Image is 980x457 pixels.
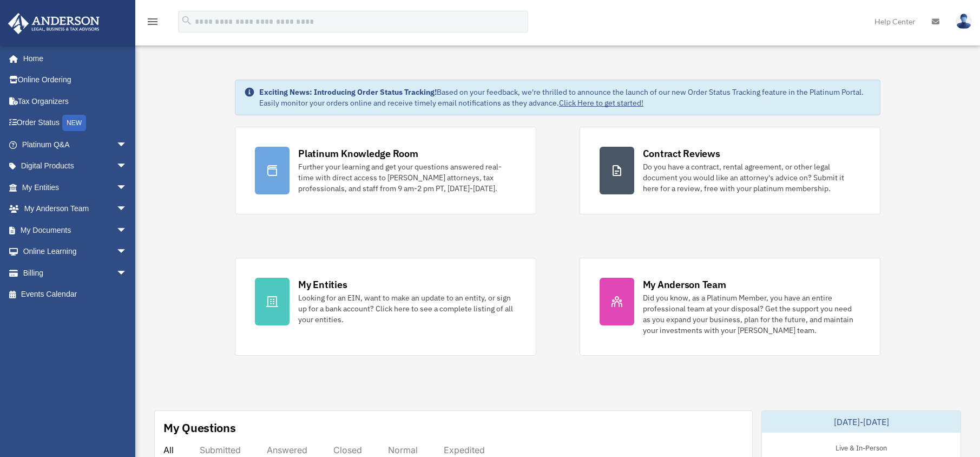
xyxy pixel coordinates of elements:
[267,445,307,455] div: Answered
[559,98,643,108] a: Click Here to get started!
[8,134,143,155] a: Platinum Q&Aarrow_drop_down
[8,177,143,198] a: My Entitiesarrow_drop_down
[181,15,193,27] i: search
[8,219,143,241] a: My Documentsarrow_drop_down
[643,161,860,194] div: Do you have a contract, rental agreement, or other legal document you would like an attorney's ad...
[298,147,418,160] div: Platinum Knowledge Room
[146,19,159,28] a: menu
[116,262,138,284] span: arrow_drop_down
[444,445,485,455] div: Expedited
[8,155,143,177] a: Digital Productsarrow_drop_down
[116,134,138,156] span: arrow_drop_down
[8,241,143,263] a: Online Learningarrow_drop_down
[116,177,138,199] span: arrow_drop_down
[116,155,138,178] span: arrow_drop_down
[298,161,516,194] div: Further your learning and get your questions answered real-time with direct access to [PERSON_NAM...
[956,14,972,29] img: User Pic
[259,87,437,97] strong: Exciting News: Introducing Order Status Tracking!
[235,258,536,356] a: My Entities Looking for an EIN, want to make an update to an entity, or sign up for a bank accoun...
[580,127,880,214] a: Contract Reviews Do you have a contract, rental agreement, or other legal document you would like...
[8,90,143,112] a: Tax Organizers
[8,69,143,91] a: Online Ordering
[8,112,143,134] a: Order StatusNEW
[333,445,362,455] div: Closed
[8,198,143,220] a: My Anderson Teamarrow_drop_down
[200,445,241,455] div: Submitted
[298,278,347,291] div: My Entities
[116,198,138,220] span: arrow_drop_down
[8,48,138,69] a: Home
[580,258,880,356] a: My Anderson Team Did you know, as a Platinum Member, you have an entire professional team at your...
[643,147,720,160] div: Contract Reviews
[827,441,896,453] div: Live & In-Person
[388,445,418,455] div: Normal
[643,278,726,291] div: My Anderson Team
[146,15,159,28] i: menu
[298,292,516,325] div: Looking for an EIN, want to make an update to an entity, or sign up for a bank account? Click her...
[8,262,143,284] a: Billingarrow_drop_down
[62,115,86,131] div: NEW
[643,292,860,336] div: Did you know, as a Platinum Member, you have an entire professional team at your disposal? Get th...
[8,284,143,305] a: Events Calendar
[116,241,138,263] span: arrow_drop_down
[116,219,138,241] span: arrow_drop_down
[163,445,174,455] div: All
[163,420,236,436] div: My Questions
[762,411,961,433] div: [DATE]-[DATE]
[235,127,536,214] a: Platinum Knowledge Room Further your learning and get your questions answered real-time with dire...
[5,13,103,34] img: Anderson Advisors Platinum Portal
[259,87,871,108] div: Based on your feedback, we're thrilled to announce the launch of our new Order Status Tracking fe...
